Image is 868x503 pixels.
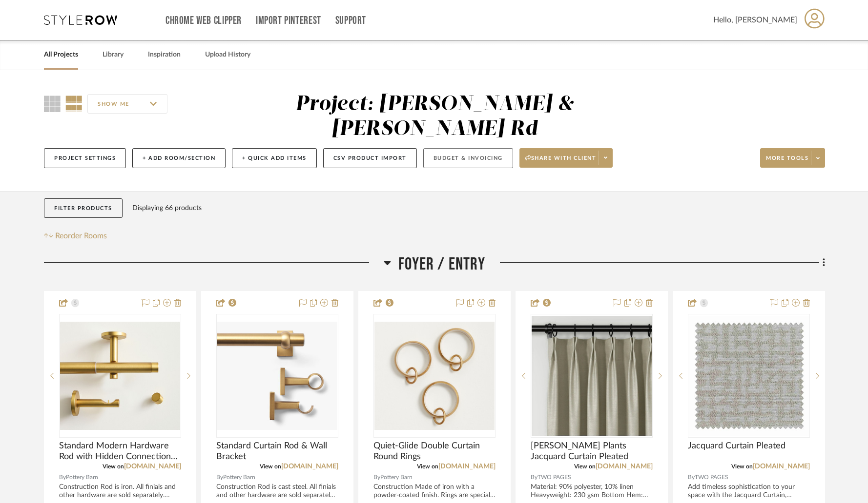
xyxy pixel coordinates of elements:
[335,17,366,25] a: Support
[519,148,613,168] button: Share with client
[760,148,825,168] button: More tools
[525,155,597,169] span: Share with client
[373,473,380,482] span: By
[753,463,810,470] a: [DOMAIN_NAME]
[766,155,808,169] span: More tools
[44,148,126,168] button: Project Settings
[532,316,652,436] img: Lydia Plants Jacquard Curtain Pleated
[60,322,180,429] img: Standard Modern Hardware Rod with Hidden Connection Bracket
[373,441,496,462] span: Quiet-Glide Double Curtain Round Rings
[132,148,226,168] button: + Add Room/Section
[216,441,338,462] span: Standard Curtain Rod & Wall Bracket
[295,94,574,139] div: Project: [PERSON_NAME] & [PERSON_NAME] Rd
[531,314,652,437] div: 0
[124,463,181,470] a: [DOMAIN_NAME]
[103,48,124,61] a: Library
[596,463,653,470] a: [DOMAIN_NAME]
[531,473,537,482] span: By
[165,17,242,25] a: Chrome Web Clipper
[205,48,250,61] a: Upload History
[217,322,337,429] img: Standard Curtain Rod & Wall Bracket
[103,464,124,469] span: View on
[374,314,495,437] div: 0
[374,322,495,429] img: Quiet-Glide Double Curtain Round Rings
[398,254,485,275] span: Foyer / Entry
[323,148,417,168] button: CSV Product Import
[574,464,596,469] span: View on
[44,198,123,218] button: Filter Products
[59,473,66,482] span: By
[148,48,181,61] a: Inspiration
[132,198,202,218] div: Displaying 66 products
[66,473,98,482] span: Pottery Barn
[44,48,78,61] a: All Projects
[688,441,785,451] span: Jacquard Curtain Pleated
[688,473,695,482] span: By
[232,148,317,168] button: + Quick Add Items
[281,463,338,470] a: [DOMAIN_NAME]
[537,473,571,482] span: TWO PAGES
[713,14,797,26] span: Hello, [PERSON_NAME]
[223,473,255,482] span: Pottery Barn
[55,230,107,242] span: Reorder Rooms
[731,464,753,469] span: View on
[59,441,181,462] span: Standard Modern Hardware Rod with Hidden Connection Bracket
[531,441,653,462] span: [PERSON_NAME] Plants Jacquard Curtain Pleated
[689,316,809,436] img: Jacquard Curtain Pleated
[380,473,413,482] span: Pottery Barn
[216,473,223,482] span: By
[260,464,281,469] span: View on
[423,148,513,168] button: Budget & Invoicing
[438,463,496,470] a: [DOMAIN_NAME]
[695,473,728,482] span: TWO PAGES
[44,230,107,242] button: Reorder Rooms
[256,17,321,25] a: Import Pinterest
[417,464,438,469] span: View on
